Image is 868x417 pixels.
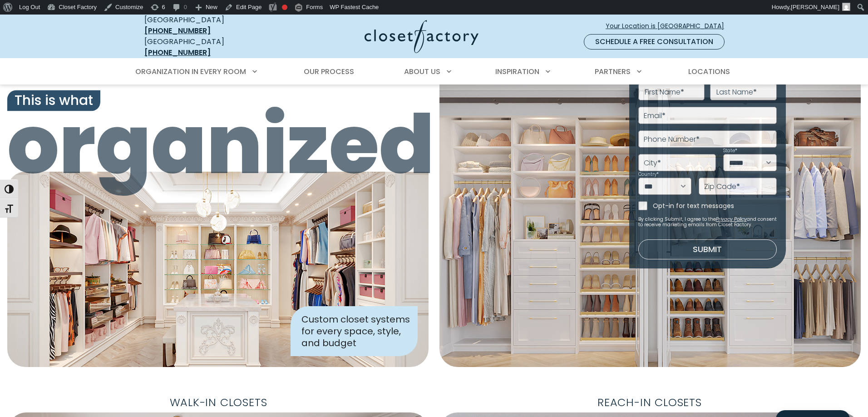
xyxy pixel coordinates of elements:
div: [GEOGRAPHIC_DATA] [144,15,276,36]
span: Partners [595,66,631,77]
a: Your Location is [GEOGRAPHIC_DATA] [605,18,732,34]
span: Locations [688,66,730,77]
a: Schedule a Free Consultation [584,34,725,50]
span: organized [7,104,429,185]
div: Needs improvement [282,5,287,10]
a: [PHONE_NUMBER] [144,25,211,36]
span: Organization in Every Room [135,66,246,77]
span: Reach-In Closets [590,392,709,412]
img: Closet Factory designed closet [7,172,429,367]
span: [PERSON_NAME] [791,4,839,10]
span: Our Process [304,66,354,77]
span: Your Location is [GEOGRAPHIC_DATA] [606,21,731,31]
span: Inspiration [495,66,539,77]
nav: Primary Menu [129,59,739,84]
div: Custom closet systems for every space, style, and budget [291,306,418,356]
a: [PHONE_NUMBER] [144,47,211,58]
img: Closet Factory Logo [365,20,478,53]
div: [GEOGRAPHIC_DATA] [144,36,276,58]
span: Walk-In Closets [163,392,275,412]
span: About Us [404,66,440,77]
